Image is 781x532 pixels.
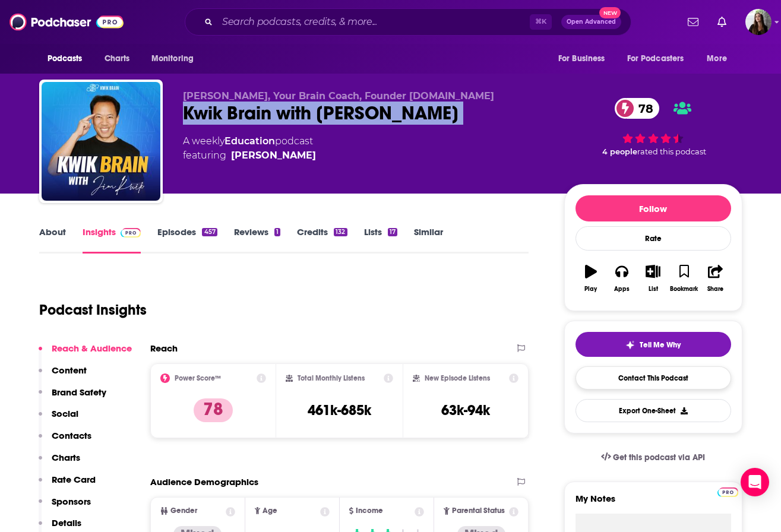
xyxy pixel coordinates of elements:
[669,257,700,300] button: Bookmark
[602,147,637,156] span: 4 people
[183,134,316,163] div: A weekly podcast
[625,340,635,350] img: tell me why sparkle
[627,98,659,119] span: 78
[194,398,233,422] p: 78
[185,8,631,36] div: Search podcasts, credits, & more...
[274,228,280,236] div: 1
[83,226,141,254] a: InsightsPodchaser Pro
[297,226,347,254] a: Credits132
[425,374,490,382] h2: New Episode Listens
[225,135,275,147] a: Education
[151,50,194,67] span: Monitoring
[52,474,96,485] p: Rate Card
[745,9,771,35] button: Show profile menu
[202,228,217,236] div: 457
[52,365,87,376] p: Content
[561,15,621,29] button: Open AdvancedNew
[105,50,130,67] span: Charts
[576,399,731,422] button: Export One-Sheet
[745,9,771,35] span: Logged in as bnmartinn
[670,286,698,293] div: Bookmark
[52,452,80,463] p: Charts
[39,430,91,452] button: Contacts
[356,507,383,515] span: Income
[414,226,443,254] a: Similar
[640,340,681,350] span: Tell Me Why
[550,47,620,70] button: open menu
[707,50,727,67] span: More
[39,226,66,254] a: About
[576,366,731,389] a: Contact This Podcast
[52,343,132,354] p: Reach & Audience
[564,90,742,164] div: 78 4 peoplerated this podcast
[441,401,490,419] h3: 63k-94k
[576,493,731,514] label: My Notes
[39,452,80,474] button: Charts
[52,430,91,441] p: Contacts
[741,468,769,496] div: Open Intercom Messenger
[52,387,106,398] p: Brand Safety
[584,286,597,293] div: Play
[175,374,221,382] h2: Power Score™
[42,82,160,201] img: Kwik Brain with Jim Kwik
[615,98,659,119] a: 78
[39,301,147,319] h1: Podcast Insights
[717,487,738,497] img: Podchaser Pro
[231,148,316,163] a: Jim Kwik
[717,486,738,497] a: Pro website
[170,507,197,515] span: Gender
[217,12,530,31] input: Search podcasts, credits, & more...
[39,474,96,496] button: Rate Card
[364,226,397,254] a: Lists17
[97,47,137,70] a: Charts
[39,496,91,518] button: Sponsors
[48,50,83,67] span: Podcasts
[558,50,605,67] span: For Business
[39,387,106,408] button: Brand Safety
[649,286,658,293] div: List
[39,47,98,70] button: open menu
[39,343,132,365] button: Reach & Audience
[613,452,705,463] span: Get this podcast via API
[599,7,621,18] span: New
[576,195,731,221] button: Follow
[707,286,723,293] div: Share
[614,286,630,293] div: Apps
[10,11,124,33] img: Podchaser - Follow, Share and Rate Podcasts
[52,496,91,507] p: Sponsors
[121,228,141,237] img: Podchaser Pro
[592,443,715,472] a: Get this podcast via API
[713,12,731,32] a: Show notifications dropdown
[52,408,78,419] p: Social
[567,19,616,25] span: Open Advanced
[39,365,87,387] button: Content
[619,47,701,70] button: open menu
[298,374,365,382] h2: Total Monthly Listens
[183,90,494,102] span: [PERSON_NAME], Your Brain Coach, Founder [DOMAIN_NAME]
[627,50,684,67] span: For Podcasters
[576,226,731,251] div: Rate
[637,147,706,156] span: rated this podcast
[530,14,552,30] span: ⌘ K
[183,148,316,163] span: featuring
[683,12,703,32] a: Show notifications dropdown
[157,226,217,254] a: Episodes457
[698,47,742,70] button: open menu
[150,476,258,487] h2: Audience Demographics
[700,257,731,300] button: Share
[334,228,347,236] div: 132
[52,517,81,528] p: Details
[637,257,668,300] button: List
[39,408,78,430] button: Social
[606,257,637,300] button: Apps
[263,507,277,515] span: Age
[576,257,606,300] button: Play
[576,332,731,357] button: tell me why sparkleTell Me Why
[143,47,209,70] button: open menu
[388,228,397,236] div: 17
[234,226,280,254] a: Reviews1
[308,401,371,419] h3: 461k-685k
[150,343,178,354] h2: Reach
